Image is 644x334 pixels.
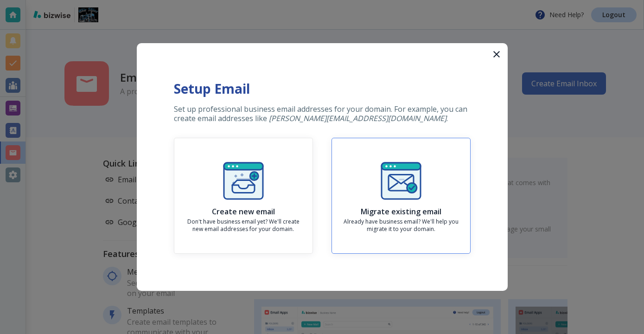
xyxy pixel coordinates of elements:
[221,159,266,203] img: EmailCreateInbox
[379,159,423,203] img: EmailAlreadyHaveWithProvider
[361,207,441,216] h6: Migrate existing email
[174,138,313,254] button: EmailCreateInboxCreate new emailDon't have business email yet? We'll create new email addresses f...
[174,104,471,123] p: Set up professional business email addresses for your domain. For example, you can create email a...
[182,218,305,233] p: Don't have business email yet? We'll create new email addresses for your domain.
[212,207,275,216] h6: Create new email
[332,138,471,254] button: EmailAlreadyHaveWithProviderMigrate existing emailAlready have business email? We'll help you mig...
[339,218,463,233] p: Already have business email? We'll help you migrate it to your domain.
[269,113,446,123] i: [PERSON_NAME][EMAIL_ADDRESS][DOMAIN_NAME]
[174,80,250,97] strong: Setup Email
